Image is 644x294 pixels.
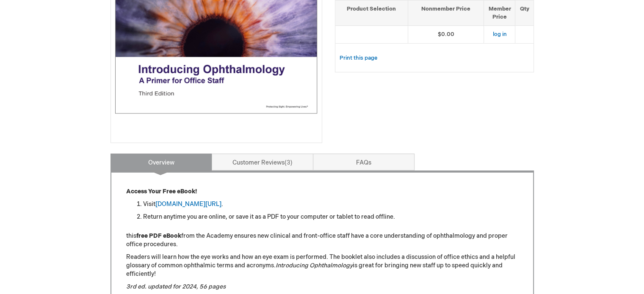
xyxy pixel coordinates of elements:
[143,213,518,221] li: Return anytime you are online, or save it as a PDF to your computer or tablet to read offline.
[212,154,313,170] a: Customer Reviews3
[408,26,484,44] td: $0.00
[492,31,506,38] a: log in
[285,159,293,166] span: 3
[340,53,377,63] a: Print this page
[126,188,197,195] strong: Access Your Free eBook!
[126,232,518,249] p: this from the Academy ensures new clinical and front-office staff have a core understanding of op...
[143,200,518,209] li: Visit .
[136,232,181,239] strong: free PDF eBook
[126,253,518,278] p: Readers will learn how the eye works and how an eye exam is performed. The booklet also includes ...
[126,283,226,290] em: 3rd ed. updated for 2024, 56 pages
[276,262,353,269] em: Introducing Ophthalmology
[313,154,415,170] a: FAQs
[111,154,212,170] a: Overview
[155,201,221,208] a: [DOMAIN_NAME][URL]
